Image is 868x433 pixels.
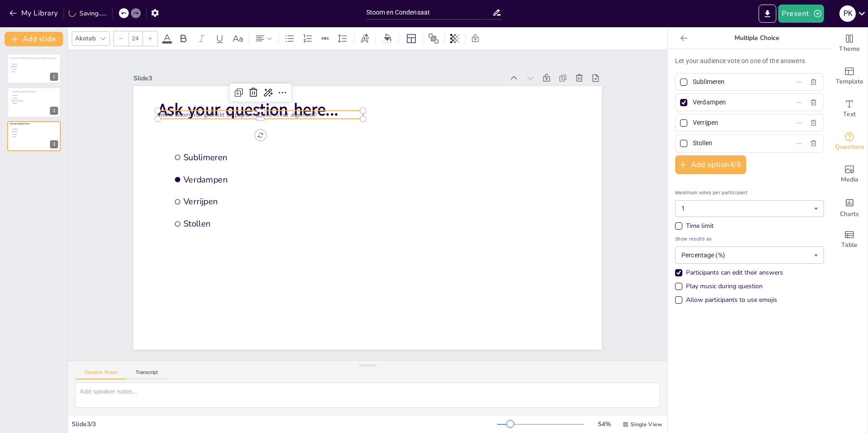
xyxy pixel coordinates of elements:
[831,223,868,256] div: Add a table
[831,27,868,60] div: Change the overall theme
[686,282,763,291] div: Play music during question
[675,282,763,291] div: Play music during question
[835,142,864,152] span: Questions
[72,420,497,428] div: Slide 3 / 3
[675,200,824,217] div: 1
[693,75,777,89] input: Option 1
[839,5,856,23] button: P K
[831,158,868,191] div: Add images, graphics, shapes or video
[358,31,371,46] div: Text effects
[693,116,777,129] input: Option 3
[836,77,863,87] span: Template
[10,57,57,59] span: Hoe noemen we de faseovergang van water als we van vloeibaar naar gas gaan?
[133,74,503,83] div: Slide 3
[13,95,38,96] span: Maaswater
[841,240,858,250] span: Table
[839,44,860,54] span: Theme
[631,421,662,428] span: Single View
[7,54,61,84] div: 1
[13,136,38,138] span: Stollen
[693,137,777,150] input: Option 4
[840,209,859,219] span: Charts
[366,6,493,19] input: Titel invoegen
[839,5,856,22] div: P K
[13,103,38,104] span: Bronwater
[7,121,61,151] div: 3
[50,107,58,115] div: 2
[831,125,868,158] div: Get real-time input from your audience
[73,32,98,44] div: Akatab
[13,100,38,101] span: Gedemineraliseerd water
[675,56,824,66] p: Let your audience vote on one of the answers
[7,6,62,20] button: My Library
[675,295,777,305] div: Allow participants to use emojis
[831,60,868,93] div: Add ready made slides
[10,123,30,125] span: Ask your question here...
[686,295,777,305] div: Allow participants to use emojis
[13,133,38,135] span: Verrijpen
[381,34,395,43] div: Background color
[675,235,824,243] span: Show results as
[686,221,714,231] div: Time limit
[843,109,856,119] span: Text
[675,155,746,174] button: Add option4/6
[12,90,36,92] span: Van welk type water maken we stoom?
[183,152,400,163] span: Sublimeren
[183,196,400,207] span: Verrijpen
[5,32,63,46] button: Add slide
[13,128,38,130] span: Sublimeren
[13,97,38,98] span: Kraanwater
[12,66,37,67] span: Verdampen
[691,27,822,49] p: Multiple Choice
[831,93,868,125] div: Add text boxes
[183,218,400,230] span: Stollen
[10,124,28,125] span: Welke stoomdruk gebruikt de papiermachine in het algemeen?
[675,189,824,197] span: Maximum votes per participant
[693,96,777,109] input: Option 2
[50,140,58,148] div: 3
[778,5,824,23] button: Present
[50,73,58,81] div: 1
[428,33,439,44] span: Position
[183,174,400,185] span: Verdampen
[404,31,419,46] div: Layout
[12,64,37,65] span: Sublimeren
[675,221,824,231] div: Time limit
[675,246,824,263] div: Percentage (%)
[13,131,38,133] span: Verdampen
[841,175,858,185] span: Media
[158,111,317,119] span: Welke stoomdruk gebruikt de papiermachine in het algemeen?
[12,69,37,70] span: Verrijpen
[686,268,783,277] div: Participants can edit their answers
[759,5,776,23] button: Export to PowerPoint
[158,98,338,121] span: Ask your question here...
[12,71,37,73] span: Stollen
[7,87,61,117] div: 2
[75,369,127,379] button: Speaker Notes
[69,9,107,18] div: Saving......
[675,268,783,277] div: Participants can edit their answers
[831,191,868,223] div: Add charts and graphs
[127,369,167,379] button: Transcript
[593,420,615,428] div: 54 %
